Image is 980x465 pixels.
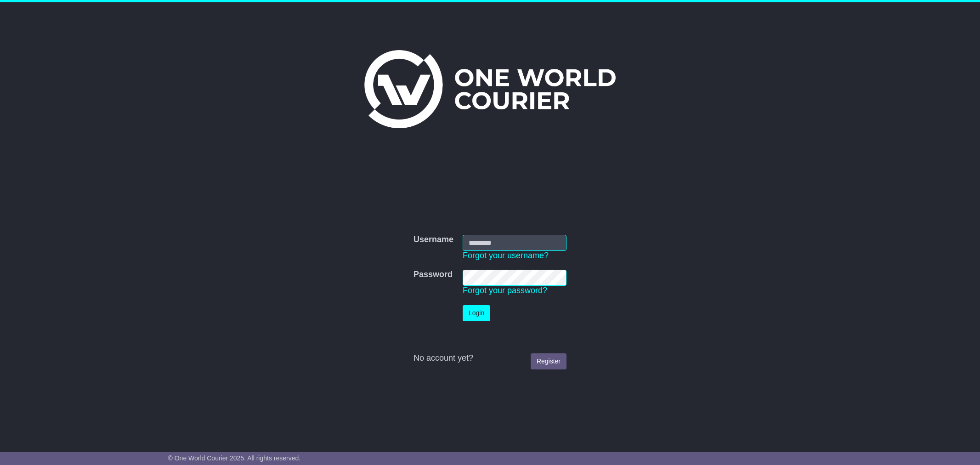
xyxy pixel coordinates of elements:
[463,305,490,321] button: Login
[364,50,615,128] img: One World
[414,235,453,245] label: Username
[463,251,549,260] a: Forgot your username?
[463,286,547,295] a: Forgot your password?
[414,270,453,280] label: Password
[168,454,301,462] span: © One World Courier 2025. All rights reserved.
[531,353,566,369] a: Register
[414,353,566,363] div: No account yet?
